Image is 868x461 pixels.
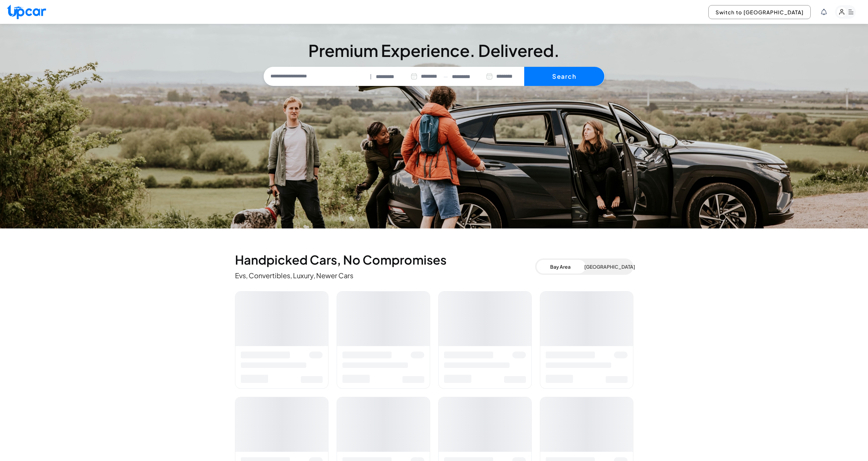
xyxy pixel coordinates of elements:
button: [GEOGRAPHIC_DATA] [584,260,632,273]
img: Upcar Logo [7,4,46,19]
button: Bay Area [536,260,584,273]
span: | [370,73,372,80]
p: Evs, Convertibles, Luxury, Newer Cars [235,271,535,280]
button: Switch to [GEOGRAPHIC_DATA] [708,5,811,19]
span: — [443,73,448,80]
button: Search [524,67,604,86]
h2: Handpicked Cars, No Compromises [235,253,535,267]
h3: Premium Experience. Delivered. [264,42,605,59]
